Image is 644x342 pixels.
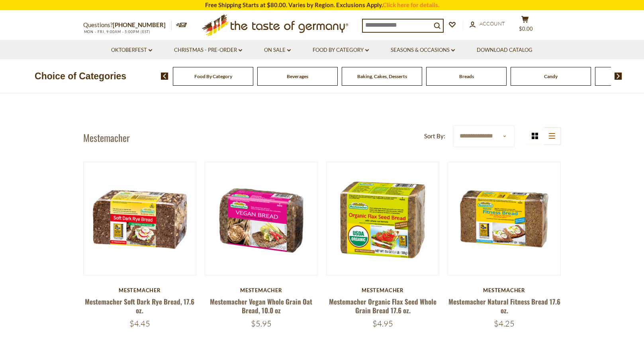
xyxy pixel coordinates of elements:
div: Mestemacher [205,287,318,293]
p: Questions? [83,20,172,30]
a: Baking, Cakes, Desserts [357,73,407,79]
span: $4.25 [494,318,515,328]
div: Mestemacher [83,287,197,293]
a: Food By Category [194,73,232,79]
div: Mestemacher [326,287,440,293]
a: Mestemacher Vegan Whole Grain Oat Bread, 10.0 oz [210,297,312,315]
a: Candy [544,73,558,79]
a: Breads [459,73,474,79]
a: Christmas - PRE-ORDER [174,46,242,55]
a: On Sale [264,46,291,55]
img: next arrow [615,73,622,80]
span: Account [480,20,505,27]
a: Oktoberfest [111,46,152,55]
label: Sort By: [424,131,445,141]
span: MON - FRI, 9:00AM - 5:00PM (EST) [83,29,151,34]
a: [PHONE_NUMBER] [113,21,166,28]
img: Mastemacher Organic Flax Seed [327,162,439,275]
a: Food By Category [313,46,369,55]
a: Seasons & Occasions [391,46,455,55]
h1: Mestemacher [83,132,130,143]
a: Mestemacher Natural Fitness Bread 17.6 oz. [448,297,560,315]
span: $0.00 [519,26,533,32]
a: Mestemacher Soft Dark Rye Bread, 17.6 oz. [85,297,194,315]
img: Mestemacher Fitness Bread [448,162,561,275]
a: Mestemacher Organic Flax Seed Whole Grain Bread 17.6 oz. [329,297,437,315]
a: Download Catalog [477,46,532,55]
img: Mestemacher Soft Dark Rye Bread [84,162,196,275]
img: Mestemacher Vegan Oat Bread [205,162,318,275]
span: $4.95 [372,318,393,328]
img: previous arrow [161,73,168,80]
div: Mestemacher [448,287,561,293]
button: $0.00 [513,16,537,35]
a: Account [470,20,505,28]
span: $4.45 [129,318,150,328]
a: Click here for details. [383,1,439,8]
a: Beverages [287,73,308,79]
span: $5.95 [251,318,272,328]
